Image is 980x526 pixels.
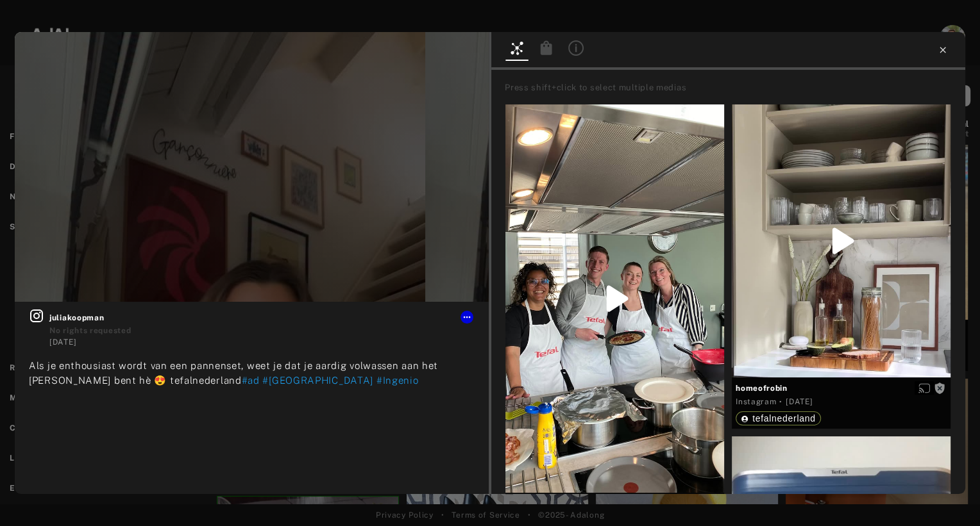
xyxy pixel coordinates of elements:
[915,381,934,395] button: Enable diffusion on this media
[49,338,76,347] time: 2025-09-25T14:00:00.000Z
[242,375,260,386] span: #ad
[916,464,980,526] iframe: Chat Widget
[29,360,438,386] span: Als je enthousiast wordt van een pannenset, weet je dat je aardig volwassen aan het [PERSON_NAME]...
[736,396,776,407] div: Instagram
[736,382,947,394] span: homeofrobin
[49,326,131,335] span: No rights requested
[505,81,961,94] div: Press shift+click to select multiple medias
[779,397,782,407] span: ·
[934,383,945,392] span: Rights not requested
[752,413,816,423] span: tefalnederland
[262,375,373,386] span: #[GEOGRAPHIC_DATA]
[786,397,813,406] time: 2024-10-20T14:43:26.000Z
[376,375,419,386] span: #Ingenio
[741,414,816,423] div: tefalnederland
[49,312,475,324] span: juliakoopman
